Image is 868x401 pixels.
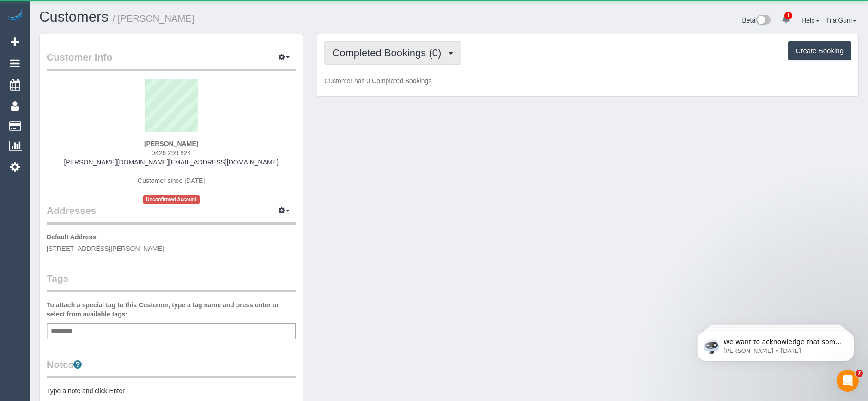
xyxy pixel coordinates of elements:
img: New interface [755,15,771,27]
a: [PERSON_NAME][DOMAIN_NAME][EMAIL_ADDRESS][DOMAIN_NAME] [64,158,278,166]
span: Unconfirmed Account [143,195,200,203]
span: We want to acknowledge that some users may be experiencing lag or slower performance in our softw... [40,27,159,153]
a: Beta [742,17,771,24]
span: 0426 299 824 [152,149,191,157]
a: Customers [39,9,109,25]
legend: Notes [47,358,296,378]
a: Tifa Guni [826,17,856,24]
span: Completed Bookings (0) [332,47,446,59]
label: Default Address: [47,232,98,242]
iframe: Intercom live chat [837,370,859,392]
label: To attach a special tag to this Customer, type a tag name and press enter or select from availabl... [47,300,296,319]
legend: Customer Info [47,50,296,71]
p: Customer has 0 Completed Bookings [324,76,851,85]
img: Automaid Logo [6,9,24,22]
small: / [PERSON_NAME] [113,13,194,24]
legend: Tags [47,272,296,292]
button: Create Booking [788,41,851,61]
span: 1 [784,12,792,19]
button: Completed Bookings (0) [324,41,461,65]
strong: [PERSON_NAME] [144,140,198,147]
pre: Type a note and click Enter [47,386,296,395]
a: Help [801,17,819,24]
span: [STREET_ADDRESS][PERSON_NAME] [47,245,164,252]
span: 7 [856,370,863,377]
p: Message from Ellie, sent 3w ago [40,36,159,44]
iframe: Intercom notifications message [683,311,868,376]
span: Customer since [DATE] [138,177,205,184]
a: 1 [777,9,795,30]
